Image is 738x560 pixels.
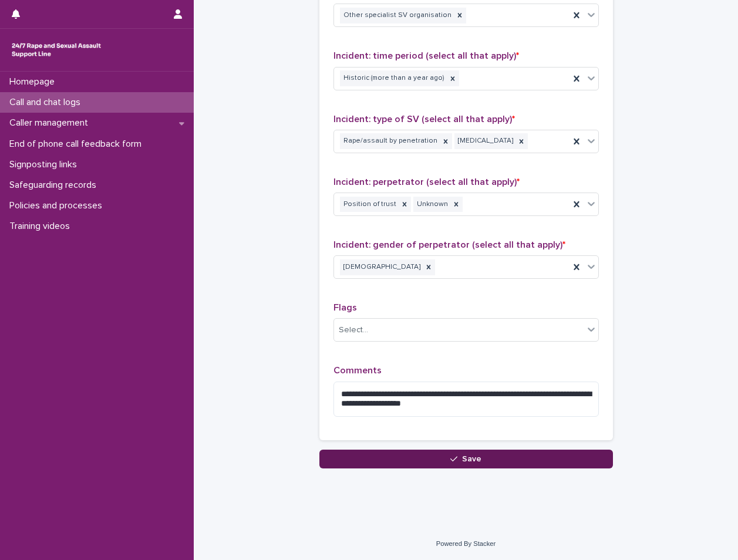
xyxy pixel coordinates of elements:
[333,240,565,249] span: Incident: gender of perpetrator (select all that apply)
[413,197,450,212] div: Unknown
[5,139,151,150] p: End of phone call feedback form
[333,177,520,187] span: Incident: perpetrator (select all that apply)
[5,221,79,232] p: Training videos
[5,159,86,170] p: Signposting links
[436,540,496,547] a: Powered By Stacker
[340,133,439,149] div: Rape/assault by penetration
[9,38,103,62] img: rhQMoQhaT3yELyF149Cw
[333,51,519,60] span: Incident: time period (select all that apply)
[454,133,515,149] div: [MEDICAL_DATA]
[333,366,382,375] span: Comments
[5,76,64,87] p: Homepage
[462,455,481,463] span: Save
[5,180,106,191] p: Safeguarding records
[333,114,515,124] span: Incident: type of SV (select all that apply)
[5,117,97,129] p: Caller management
[340,8,453,23] div: Other specialist SV organisation
[319,450,613,468] button: Save
[340,197,398,212] div: Position of trust
[333,303,357,312] span: Flags
[5,97,90,108] p: Call and chat logs
[5,200,112,211] p: Policies and processes
[340,70,446,86] div: Historic (more than a year ago)
[340,259,422,275] div: [DEMOGRAPHIC_DATA]
[339,324,368,336] div: Select...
